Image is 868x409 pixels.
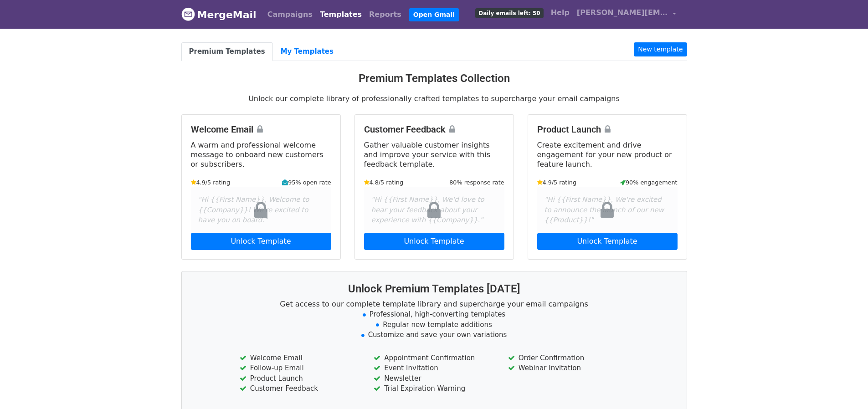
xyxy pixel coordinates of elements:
li: Newsletter [374,373,494,384]
a: Premium Templates [181,42,273,61]
li: Event Invitation [374,363,494,373]
a: New template [634,42,687,56]
li: Welcome Email [240,353,360,363]
a: [PERSON_NAME][EMAIL_ADDRESS][DOMAIN_NAME] [573,4,680,25]
img: MergeMail logo [181,7,195,21]
div: "Hi {{First Name}}, We're excited to announce the launch of our new {{Product}}!" [537,187,678,233]
a: My Templates [273,42,341,61]
li: Customize and save your own variations [193,330,676,340]
a: Daily emails left: 50 [472,4,547,22]
small: 95% open rate [282,178,331,187]
small: 80% response rate [449,178,504,187]
a: Campaigns [264,5,316,24]
small: 90% engagement [620,178,678,187]
h4: Welcome Email [191,124,331,135]
a: Unlock Template [191,233,331,250]
a: Help [547,4,573,22]
li: Follow-up Email [240,363,360,373]
li: Regular new template additions [193,320,676,330]
li: Webinar Invitation [508,363,628,373]
p: Create excitement and drive engagement for your new product or feature launch. [537,140,678,169]
a: Reports [365,5,405,24]
li: Customer Feedback [240,383,360,394]
h3: Premium Templates Collection [181,72,687,85]
li: Order Confirmation [508,353,628,363]
a: Unlock Template [537,233,678,250]
p: Get access to our complete template library and supercharge your email campaigns [193,299,676,309]
div: "Hi {{First Name}}, We'd love to hear your feedback about your experience with {{Company}}." [364,187,504,233]
li: Product Launch [240,373,360,384]
small: 4.9/5 rating [191,178,231,187]
li: Trial Expiration Warning [374,383,494,394]
li: Appointment Confirmation [374,353,494,363]
span: [PERSON_NAME][EMAIL_ADDRESS][DOMAIN_NAME] [577,7,668,18]
li: Professional, high-converting templates [193,309,676,320]
a: Templates [316,5,365,24]
h3: Unlock Premium Templates [DATE] [193,282,676,296]
span: Daily emails left: 50 [475,8,543,18]
p: Unlock our complete library of professionally crafted templates to supercharge your email campaigns [181,94,687,103]
a: Open Gmail [409,8,459,21]
a: Unlock Template [364,233,504,250]
h4: Customer Feedback [364,124,504,135]
small: 4.8/5 rating [364,178,404,187]
h4: Product Launch [537,124,678,135]
a: MergeMail [181,5,257,24]
small: 4.9/5 rating [537,178,577,187]
p: A warm and professional welcome message to onboard new customers or subscribers. [191,140,331,169]
p: Gather valuable customer insights and improve your service with this feedback template. [364,140,504,169]
div: "Hi {{First Name}}, Welcome to {{Company}}! We're excited to have you on board." [191,187,331,233]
